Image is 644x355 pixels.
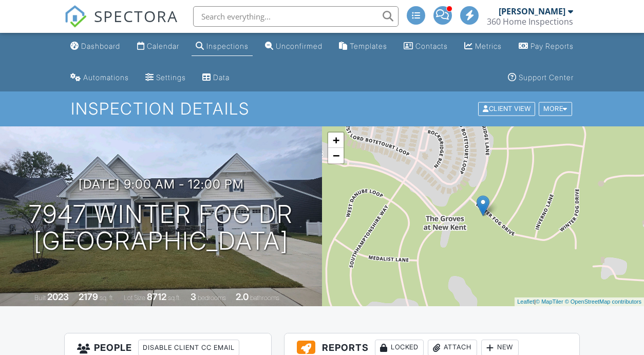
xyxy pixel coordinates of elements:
span: bedrooms [198,294,226,302]
a: Pay Reports [515,37,578,56]
div: Client View [478,102,535,116]
a: Contacts [400,37,452,56]
span: sq. ft. [100,294,114,302]
div: Inspections [206,42,249,50]
a: SPECTORA [64,14,178,35]
a: Data [198,68,234,87]
div: More [539,102,572,116]
div: Automations [83,73,129,82]
div: 360 Home Inspections [487,16,573,27]
h1: 7947 Winter Fog Dr [GEOGRAPHIC_DATA] [29,201,293,255]
a: Metrics [460,37,506,56]
div: Templates [350,42,387,50]
a: Dashboard [66,37,124,56]
div: Calendar [147,42,179,50]
a: Settings [141,68,190,87]
div: Unconfirmed [276,42,323,50]
a: Inspections [192,37,253,56]
span: Built [34,294,46,302]
a: © MapTiler [536,298,563,305]
div: 2179 [79,291,98,302]
a: Leaflet [517,298,534,305]
a: Support Center [504,68,578,87]
input: Search everything... [193,6,399,27]
a: © OpenStreetMap contributors [565,298,641,305]
div: Metrics [475,42,502,50]
span: SPECTORA [94,5,178,27]
div: 3 [191,291,196,302]
div: [PERSON_NAME] [499,6,565,16]
div: Settings [156,73,186,82]
div: | [515,297,644,306]
a: Client View [477,104,538,112]
div: 8712 [147,291,166,302]
h1: Inspection Details [71,100,573,118]
h3: [DATE] 9:00 am - 12:00 pm [79,177,244,191]
a: Zoom in [328,133,344,148]
div: 2023 [47,291,69,302]
a: Zoom out [328,148,344,163]
span: Lot Size [124,294,145,302]
div: Support Center [519,73,574,82]
img: The Best Home Inspection Software - Spectora [64,5,87,28]
div: 2.0 [236,291,249,302]
span: bathrooms [250,294,279,302]
div: Contacts [415,42,448,50]
a: Automations (Advanced) [66,68,133,87]
span: sq.ft. [168,294,181,302]
a: Calendar [133,37,183,56]
a: Unconfirmed [261,37,327,56]
div: Pay Reports [531,42,574,50]
div: Data [213,73,230,82]
a: Templates [335,37,391,56]
div: Dashboard [81,42,120,50]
